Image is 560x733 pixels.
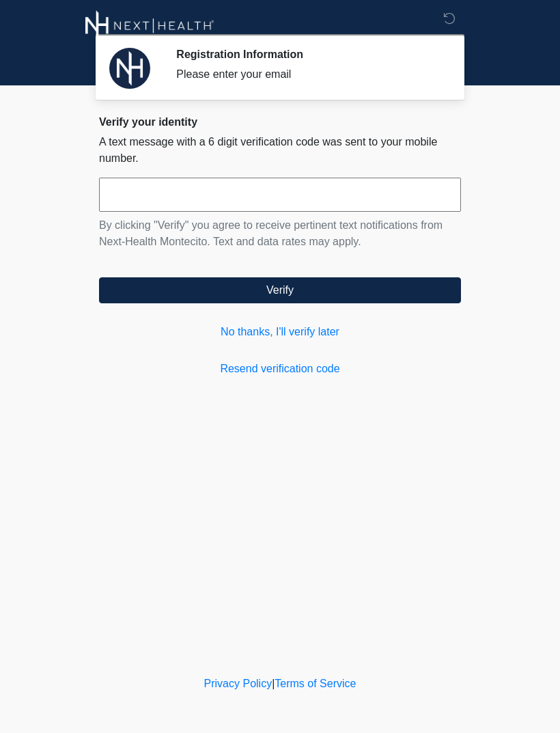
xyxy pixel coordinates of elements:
img: Next-Health Montecito Logo [85,10,214,41]
a: Privacy Policy [204,678,272,689]
a: Resend verification code [99,361,461,377]
div: Please enter your email [176,66,440,83]
a: | [272,678,275,689]
p: By clicking "Verify" you agree to receive pertinent text notifications from Next-Health Montecito... [99,217,461,250]
button: Verify [99,277,461,303]
p: A text message with a 6 digit verification code was sent to your mobile number. [99,134,461,167]
a: No thanks, I'll verify later [99,324,461,340]
h2: Registration Information [176,48,440,61]
h2: Verify your identity [99,115,461,128]
a: Terms of Service [275,678,356,689]
img: Agent Avatar [109,48,150,89]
